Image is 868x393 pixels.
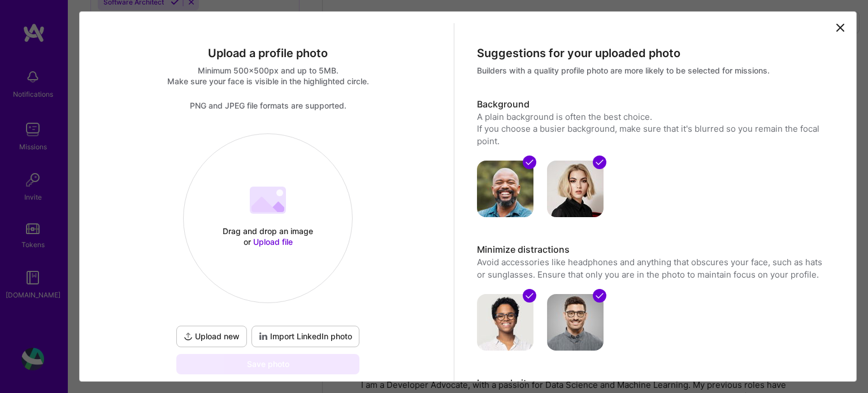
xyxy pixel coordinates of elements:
[184,331,240,342] span: Upload new
[176,326,247,347] button: Upload new
[174,133,362,374] div: Drag and drop an image or Upload fileUpload newImport LinkedIn photoSave photo
[477,123,831,147] div: If you choose a busier background, make sure that it's blurred so you remain the focal point.
[477,161,533,217] img: avatar
[91,65,445,76] div: Minimum 500x500px and up to 5MB.
[253,237,293,247] span: Upload file
[547,294,604,351] img: avatar
[259,331,352,342] span: Import LinkedIn photo
[251,326,359,347] div: To import a profile photo add your LinkedIn URL to your profile.
[259,332,268,341] i: icon LinkedInDarkV2
[477,46,831,61] div: Suggestions for your uploaded photo
[91,100,445,111] div: PNG and JPEG file formats are supported.
[251,326,359,347] button: Import LinkedIn photo
[477,377,831,390] h3: Image clarity
[91,46,445,61] div: Upload a profile photo
[477,256,831,280] p: Avoid accessories like headphones and anything that obscures your face, such as hats or sunglasse...
[220,226,316,247] div: Drag and drop an image or
[547,161,604,217] img: avatar
[184,332,193,341] i: icon UploadDark
[91,76,445,87] div: Make sure your face is visible in the highlighted circle.
[477,98,831,111] h3: Background
[477,111,831,123] div: A plain background is often the best choice.
[477,244,831,256] h3: Minimize distractions
[477,294,533,351] img: avatar
[477,65,831,76] div: Builders with a quality profile photo are more likely to be selected for missions.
